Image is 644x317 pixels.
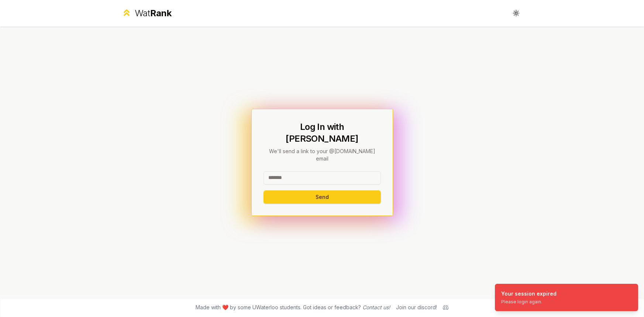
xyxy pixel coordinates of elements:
a: WatRank [121,7,172,19]
span: Made with ❤️ by some UWaterloo students. Got ideas or feedback? [196,304,390,311]
div: Wat [135,7,172,19]
span: Rank [150,8,172,18]
button: Send [264,190,381,204]
div: Your session expired [501,290,557,297]
div: Join our discord! [396,304,437,311]
div: Please login again. [501,299,557,305]
a: Contact us! [362,304,390,310]
p: We'll send a link to your @[DOMAIN_NAME] email [264,148,381,162]
h1: Log In with [PERSON_NAME] [264,121,381,145]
